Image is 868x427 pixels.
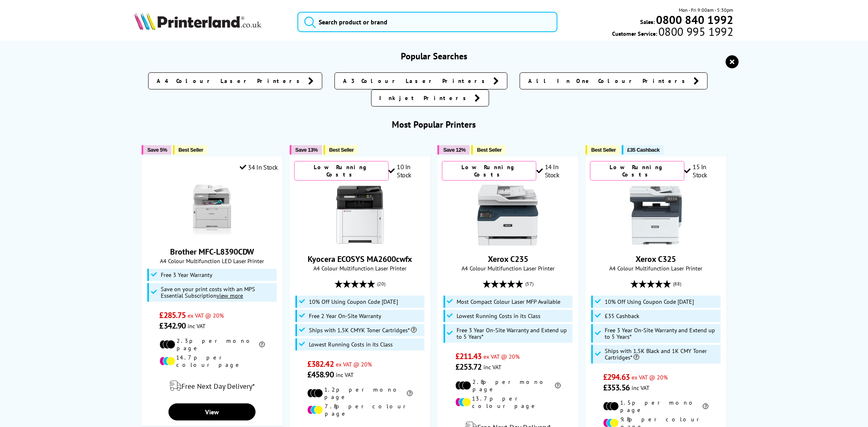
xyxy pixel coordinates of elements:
[157,77,304,85] span: A4 Colour Laser Printers
[443,147,466,153] span: Save 12%
[324,145,358,155] button: Best Seller
[308,254,412,264] a: Kyocera ECOSYS MA2600cwfx
[455,395,561,410] li: 13.7p per colour page
[336,360,372,368] span: ex VAT @ 20%
[488,254,528,264] a: Xerox C235
[134,119,733,130] h3: Most Popular Printers
[641,18,655,26] span: Sales:
[216,292,243,299] u: view more
[457,313,541,319] span: Lowest Running Costs in its Class
[179,147,203,153] span: Best Seller
[684,163,722,179] div: 15 In Stock
[181,177,243,238] img: Brother MFC-L8390CDW
[146,375,278,397] div: modal_delivery
[309,341,393,348] span: Lowest Running Costs in its Class
[679,6,734,14] span: Mon - Fri 9:00am - 5:30pm
[290,145,322,155] button: Save 13%
[170,246,254,257] a: Brother MFC-L8390CDW
[636,254,676,264] a: Xerox C325
[336,371,354,379] span: inc VAT
[188,312,224,319] span: ex VAT @ 20%
[389,163,426,179] div: 10 In Stock
[148,72,322,89] a: A4 Colour Laser Printers
[307,359,334,369] span: £382.42
[477,185,538,246] img: Xerox C235
[603,382,630,393] span: £353.56
[437,145,470,155] button: Save 12%
[591,147,616,153] span: Best Seller
[371,89,489,107] a: Inkjet Printers
[329,147,354,153] span: Best Seller
[161,285,255,299] span: Save on your print costs with an MPS Essential Subscription
[605,298,694,305] span: 10% Off Using Coupon Code [DATE]
[455,351,482,362] span: £211.43
[483,353,520,360] span: ex VAT @ 20%
[625,185,687,246] img: Xerox C325
[627,147,660,153] span: £35 Cashback
[161,272,212,278] span: Free 3 Year Warranty
[457,298,561,305] span: Most Compact Colour Laser MFP Available
[330,239,391,247] a: Kyocera ECOSYS MA2600cwfx
[483,363,501,371] span: inc VAT
[586,145,620,155] button: Best Seller
[160,337,265,352] li: 2.3p per mono page
[309,298,398,305] span: 10% Off Using Coupon Code [DATE]
[442,161,536,181] div: Low Running Costs
[656,12,734,27] b: 0800 840 1992
[605,327,718,340] span: Free 3 Year On-Site Warranty and Extend up to 5 Years*
[309,313,381,319] span: Free 2 Year On-Site Warranty
[330,185,391,246] img: Kyocera ECOSYS MA2600cwfx
[307,403,413,417] li: 7.8p per colour page
[603,372,630,382] span: £294.63
[525,276,533,292] span: (57)
[605,313,639,319] span: £35 Cashback
[307,386,413,401] li: 1.2p per mono page
[173,145,208,155] button: Best Seller
[605,348,718,361] span: Ships with 1.5K Black and 1K CMY Toner Cartridges*
[455,362,482,372] span: £253.72
[442,264,574,272] span: A4 Colour Multifunction Laser Printer
[657,28,733,35] span: 0800 995 1992
[632,373,668,381] span: ex VAT @ 20%
[528,77,689,85] span: All In One Colour Printers
[625,239,687,247] a: Xerox C325
[297,12,558,32] input: Search product or brand
[188,322,206,330] span: inc VAT
[160,310,186,320] span: £285.75
[309,327,417,333] span: Ships with 1.5K CMYK Toner Cartridges*
[477,147,502,153] span: Best Seller
[307,369,334,380] span: £458.90
[455,378,561,393] li: 2.8p per mono page
[134,12,261,30] img: Printerland Logo
[294,264,426,272] span: A4 Colour Multifunction Laser Printer
[160,320,186,331] span: £342.90
[335,72,507,89] a: A3 Colour Laser Printers
[536,163,574,179] div: 14 In Stock
[134,12,287,32] a: Printerland Logo
[471,145,506,155] button: Best Seller
[590,161,684,181] div: Low Running Costs
[160,354,265,368] li: 14.7p per colour page
[168,403,256,420] a: View
[134,50,733,62] h3: Popular Searches
[622,145,664,155] button: £35 Cashback
[294,161,389,181] div: Low Running Costs
[147,147,167,153] span: Save 5%
[603,399,708,414] li: 1.5p per mono page
[632,384,649,392] span: inc VAT
[590,264,722,272] span: A4 Colour Multifunction Laser Printer
[380,94,471,102] span: Inkjet Printers
[655,16,734,24] a: 0800 840 1992
[295,147,318,153] span: Save 13%
[240,163,278,171] div: 34 In Stock
[612,28,733,37] span: Customer Service:
[457,327,571,340] span: Free 3 Year On-Site Warranty and Extend up to 5 Years*
[142,145,171,155] button: Save 5%
[146,257,278,265] span: A4 Colour Multifunction LED Laser Printer
[377,276,385,292] span: (20)
[477,239,538,247] a: Xerox C235
[673,276,681,292] span: (88)
[181,232,243,240] a: Brother MFC-L8390CDW
[520,72,708,89] a: All In One Colour Printers
[343,77,489,85] span: A3 Colour Laser Printers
